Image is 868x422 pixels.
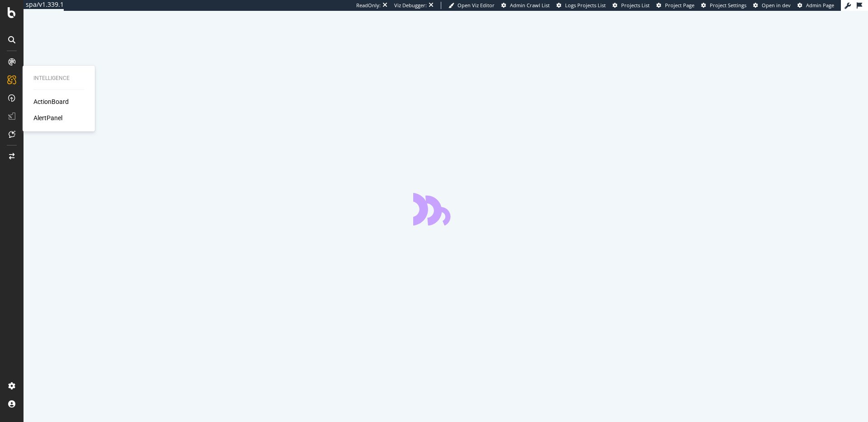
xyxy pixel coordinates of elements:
[394,2,427,9] div: Viz Debugger:
[621,2,650,9] span: Projects List
[701,2,746,9] a: Project Settings
[565,2,606,9] span: Logs Projects List
[710,2,746,9] span: Project Settings
[665,2,694,9] span: Project Page
[510,2,550,9] span: Admin Crawl List
[33,113,62,122] a: AlertPanel
[501,2,550,9] a: Admin Crawl List
[33,75,84,82] div: Intelligence
[762,2,791,9] span: Open in dev
[413,193,478,225] div: animation
[806,2,834,9] span: Admin Page
[557,2,606,9] a: Logs Projects List
[448,2,495,9] a: Open Viz Editor
[797,2,834,9] a: Admin Page
[656,2,694,9] a: Project Page
[458,2,495,9] span: Open Viz Editor
[356,2,381,9] div: ReadOnly:
[33,97,69,106] a: ActionBoard
[753,2,791,9] a: Open in dev
[613,2,650,9] a: Projects List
